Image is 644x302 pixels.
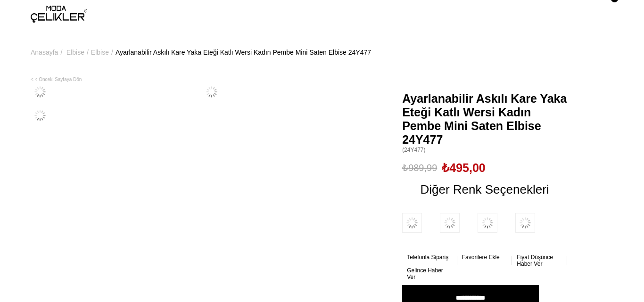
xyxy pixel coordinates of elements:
[407,254,453,261] a: Telefonla Sipariş
[407,267,453,280] a: Gelince Haber Ver
[402,161,437,175] span: ₺989,99
[31,28,65,76] li: >
[91,28,109,76] a: Elbise
[462,254,508,261] a: Favorilere Ekle
[478,213,497,233] img: Ayarlanabilir Askılı Kare Yaka Eteği Katlı Wersi Kadın Siyah Mini Saten Elbise 24Y477
[91,28,116,76] li: >
[31,106,50,125] img: Wersi Elbise 24Y477
[402,213,422,233] img: Ayarlanabilir Askılı Kare Yaka Eteği Katlı Wersi Kadın Kırmızı Mini Saten Elbise 24Y477
[116,28,371,76] a: Ayarlanabilir Askılı Kare Yaka Eteği Katlı Wersi Kadın Pembe Mini Saten Elbise 24Y477
[462,254,500,261] span: Favorilere Ekle
[420,182,549,197] span: Diğer Renk Seçenekleri
[31,28,58,76] a: Anasayfa
[402,92,567,147] span: Ayarlanabilir Askılı Kare Yaka Eteği Katlı Wersi Kadın Pembe Mini Saten Elbise 24Y477
[402,147,567,154] span: (24Y477)
[440,213,460,233] img: Ayarlanabilir Askılı Kare Yaka Eteği Katlı Wersi Kadın Beyaz Mini Saten Elbise 24Y477
[66,28,91,76] li: >
[31,6,87,23] img: logo
[202,82,221,101] img: Wersi Elbise 24Y477
[442,161,485,175] span: ₺495,00
[407,254,448,261] span: Telefonla Sipariş
[31,82,50,101] img: Wersi Elbise 24Y477
[517,254,562,267] a: Fiyat Düşünce Haber Ver
[515,213,535,233] img: Ayarlanabilir Askılı Kare Yaka Eteği Katlı Wersi Kadın Mavi Mini Saten Elbise 24Y477
[66,28,84,76] a: Elbise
